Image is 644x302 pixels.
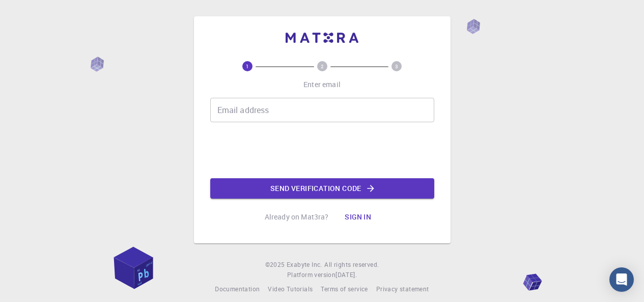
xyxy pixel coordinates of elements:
span: Exabyte Inc. [287,260,322,268]
span: [DATE] . [335,270,357,279]
a: Video Tutorials [268,284,313,294]
span: Privacy statement [376,285,429,293]
span: All rights reserved. [324,260,379,270]
text: 3 [395,63,398,70]
text: 2 [321,63,324,70]
a: Terms of service [321,284,368,294]
a: [DATE]. [335,270,357,280]
text: 1 [246,63,249,70]
a: Documentation [215,284,260,294]
p: Already on Mat3ra? [265,212,329,222]
span: © 2025 [265,260,287,270]
span: Documentation [215,285,260,293]
div: Open Intercom Messenger [609,267,634,292]
a: Exabyte Inc. [287,260,322,270]
iframe: reCAPTCHA [245,130,400,170]
a: Privacy statement [376,284,429,294]
button: Send verification code [210,178,434,199]
p: Enter email [303,79,341,90]
span: Terms of service [321,285,368,293]
button: Sign in [337,207,379,227]
span: Video Tutorials [268,285,313,293]
span: Platform version [287,270,335,280]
